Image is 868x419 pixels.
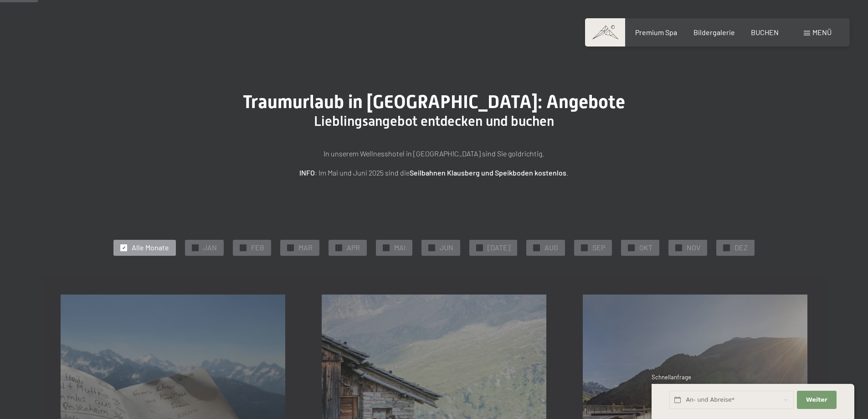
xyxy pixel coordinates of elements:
span: Menü [812,28,832,36]
a: BUCHEN [751,28,779,36]
span: ✓ [289,244,293,251]
span: Traumurlaub in [GEOGRAPHIC_DATA]: Angebote [243,91,625,113]
span: Alle Monate [132,243,169,253]
p: In unserem Wellnesshotel in [GEOGRAPHIC_DATA] sind Sie goldrichtig. [206,148,662,160]
span: ✓ [725,244,729,251]
span: ✓ [337,244,341,251]
span: MAI [394,243,406,253]
span: FEB [251,243,264,253]
span: JUN [440,243,453,253]
span: Schnellanfrage [652,373,691,381]
a: Premium Spa [635,28,677,36]
span: Lieblingsangebot entdecken und buchen [314,113,554,129]
span: MAR [298,243,313,253]
span: ✓ [535,244,539,251]
span: Weiter [806,396,827,404]
span: ✓ [122,244,126,251]
button: Weiter [797,391,836,409]
span: ✓ [677,244,681,251]
span: ✓ [194,244,197,251]
span: ✓ [430,244,434,251]
span: AUG [544,243,558,253]
a: Bildergalerie [693,28,735,36]
span: [DATE] [488,243,510,253]
span: SEP [592,243,605,253]
span: OKT [639,243,652,253]
span: ✓ [241,244,245,251]
strong: INFO [299,168,315,177]
span: ✓ [478,244,482,251]
span: APR [347,243,360,253]
span: NOV [687,243,700,253]
span: ✓ [583,244,586,251]
strong: Seilbahnen Klausberg und Speikboden kostenlos [410,168,566,177]
span: JAN [203,243,217,253]
span: ✓ [385,244,388,251]
span: DEZ [734,243,748,253]
span: ✓ [630,244,633,251]
p: : Im Mai und Juni 2025 sind die . [206,167,662,179]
